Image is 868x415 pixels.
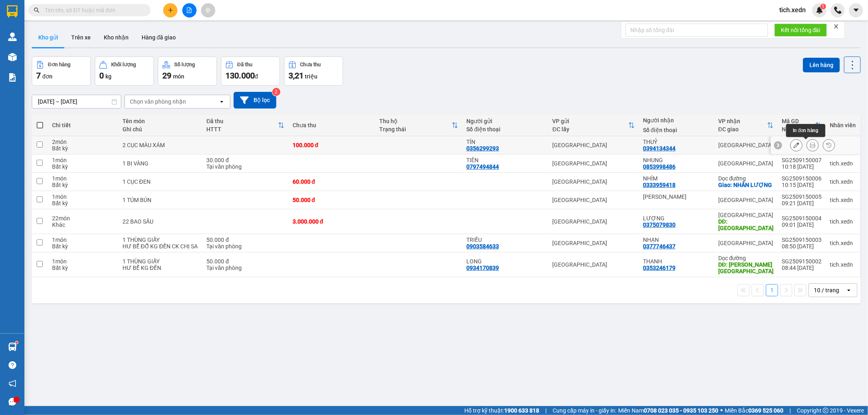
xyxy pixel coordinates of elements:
[272,88,280,96] sup: 2
[52,122,114,128] div: Chi tiết
[830,197,856,203] div: tich.xedn
[293,218,372,225] div: 3.000.000 đ
[122,265,198,271] div: HƯ BỂ KG ĐỀN
[782,118,815,124] div: Mã GD
[32,28,65,47] button: Kho gửi
[853,7,860,14] span: caret-down
[135,28,182,47] button: Hàng đã giao
[553,142,635,148] div: [GEOGRAPHIC_DATA]
[206,163,284,170] div: Tại văn phòng
[553,218,635,225] div: [GEOGRAPHIC_DATA]
[206,118,278,124] div: Đã thu
[718,160,774,167] div: [GEOGRAPHIC_DATA]
[42,73,52,80] span: đơn
[379,118,452,124] div: Thu hộ
[221,56,280,86] button: Đã thu130.000đ
[830,178,856,185] div: tich.xedn
[466,145,499,152] div: 0356299293
[9,380,16,387] span: notification
[718,240,774,246] div: [GEOGRAPHIC_DATA]
[122,160,198,167] div: 1 BỊ VÀNG
[111,62,136,67] div: Khối lượng
[32,95,121,108] input: Select a date range.
[52,145,114,152] div: Bất kỳ
[718,212,774,218] div: [GEOGRAPHIC_DATA]
[206,265,284,271] div: Tại văn phòng
[830,160,856,167] div: tich.xedn
[790,139,802,151] div: Sửa đơn hàng
[52,222,114,228] div: Khác
[95,56,154,86] button: Khối lượng0kg
[643,182,676,188] div: 0333959418
[643,258,710,265] div: THANH
[162,71,171,80] span: 29
[464,406,539,415] span: Hỗ trợ kỹ thuật:
[816,7,823,14] img: icon-new-feature
[293,178,372,185] div: 60.000 đ
[68,39,112,49] li: (c) 2017
[219,98,225,105] svg: open
[782,175,822,182] div: SG2509150006
[289,71,304,80] span: 3,21
[782,193,822,200] div: SG2509150005
[9,361,16,369] span: question-circle
[168,7,173,13] span: plus
[234,92,276,109] button: Bộ lọc
[284,56,343,86] button: Chưa thu3,21 triệu
[643,222,676,228] div: 0375079830
[205,7,211,13] span: aim
[643,117,710,124] div: Người nhận
[182,3,197,17] button: file-add
[718,255,774,261] div: Dọc đường
[718,175,774,182] div: Dọc đường
[8,33,17,41] img: warehouse-icon
[293,197,372,203] div: 50.000 đ
[52,163,114,170] div: Bất kỳ
[466,126,544,133] div: Số điện thoại
[782,258,822,265] div: SG2509150002
[782,237,822,243] div: SG2509150003
[833,24,839,29] span: close
[105,73,112,80] span: kg
[52,258,114,265] div: 1 món
[10,52,36,91] b: Xe Đăng Nhân
[466,265,499,271] div: 0934170839
[748,407,783,414] strong: 0369 525 060
[7,5,17,17] img: logo-vxr
[466,157,544,163] div: TIÊN
[849,3,863,17] button: caret-down
[718,142,774,148] div: [GEOGRAPHIC_DATA]
[65,28,97,47] button: Trên xe
[782,265,822,271] div: 08:44 [DATE]
[553,126,628,133] div: ĐC lấy
[553,406,616,415] span: Cung cấp máy in - giấy in:
[379,126,452,133] div: Trạng thái
[782,182,822,188] div: 10:15 [DATE]
[122,258,198,265] div: 1 THÙNG GIẤY
[782,157,822,163] div: SG2509150007
[52,175,114,182] div: 1 món
[782,200,822,206] div: 09:21 [DATE]
[255,73,258,80] span: đ
[466,237,544,243] div: TRIỀU
[766,284,778,296] button: 1
[305,73,317,80] span: triệu
[814,286,839,294] div: 10 / trang
[122,126,198,133] div: Ghi chú
[130,98,186,106] div: Chọn văn phòng nhận
[545,406,547,415] span: |
[163,3,177,17] button: plus
[830,122,856,128] div: Nhân viên
[643,139,710,145] div: THUỶ
[782,163,822,170] div: 10:18 [DATE]
[789,406,791,415] span: |
[52,243,114,250] div: Bất kỳ
[830,240,856,246] div: tich.xedn
[781,26,820,35] span: Kết nối tổng đài
[643,163,676,170] div: 0853998486
[225,71,255,80] span: 130.000
[99,71,104,80] span: 0
[300,62,321,67] div: Chưa thu
[174,62,195,67] div: Số lượng
[718,182,774,188] div: Giao: NHÂN LƯỢNG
